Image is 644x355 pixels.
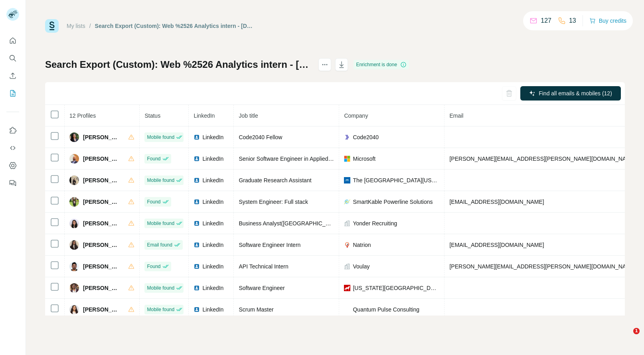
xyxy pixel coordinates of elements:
[239,263,288,270] span: API Technical Intern
[344,177,350,183] img: company-logo
[194,263,200,270] img: LinkedIn logo
[6,158,19,173] button: Dashboard
[83,198,120,206] span: [PERSON_NAME]
[6,86,19,101] button: My lists
[147,177,174,184] span: Mobile found
[147,220,174,227] span: Mobile found
[202,241,223,249] span: LinkedIn
[318,58,331,71] button: actions
[239,177,311,183] span: Graduate Research Assistant
[520,86,621,101] button: Find all emails & mobiles (12)
[83,176,120,184] span: [PERSON_NAME]
[239,156,369,162] span: Senior Software Engineer in Applied Sciences Group
[147,284,174,292] span: Mobile found
[617,328,636,347] iframe: Intercom live chat
[194,134,200,140] img: LinkedIn logo
[194,285,200,291] img: LinkedIn logo
[449,199,544,205] span: [EMAIL_ADDRESS][DOMAIN_NAME]
[202,262,223,270] span: LinkedIn
[589,15,626,26] button: Buy credits
[344,285,350,291] img: company-logo
[449,242,544,248] span: [EMAIL_ADDRESS][DOMAIN_NAME]
[449,263,636,270] span: [PERSON_NAME][EMAIL_ADDRESS][PERSON_NAME][DOMAIN_NAME]
[239,285,284,291] span: Software Engineer
[147,155,160,162] span: Found
[69,112,96,119] span: 12 Profiles
[83,133,120,141] span: [PERSON_NAME]
[194,177,200,183] img: LinkedIn logo
[239,134,282,140] span: Code2040 Fellow
[202,198,223,206] span: LinkedIn
[6,141,19,155] button: Use Surfe API
[353,155,375,163] span: Microsoft
[69,283,79,293] img: Avatar
[6,123,19,138] button: Use Surfe on LinkedIn
[344,306,350,313] img: company-logo
[344,242,350,248] img: company-logo
[449,156,636,162] span: [PERSON_NAME][EMAIL_ADDRESS][PERSON_NAME][DOMAIN_NAME]
[239,306,273,313] span: Scrum Master
[69,262,79,271] img: Avatar
[83,284,120,292] span: [PERSON_NAME]
[202,306,223,314] span: LinkedIn
[89,22,91,30] li: /
[344,134,350,140] img: company-logo
[353,133,379,141] span: Code2040
[353,219,397,227] span: Yonder Recruiting
[95,22,253,30] div: Search Export (Custom): Web %2526 Analytics intern - [DATE] 01:33
[344,199,350,205] img: company-logo
[194,242,200,248] img: LinkedIn logo
[69,176,79,185] img: Avatar
[6,34,19,48] button: Quick start
[69,197,79,207] img: Avatar
[344,156,350,162] img: company-logo
[194,112,215,119] span: LinkedIn
[194,156,200,162] img: LinkedIn logo
[449,112,463,119] span: Email
[147,241,172,248] span: Email found
[633,328,640,334] span: 1
[239,220,343,227] span: Business Analyst([GEOGRAPHIC_DATA])
[144,112,160,119] span: Status
[194,199,200,205] img: LinkedIn logo
[147,198,160,205] span: Found
[353,198,433,206] span: SmartKable Powerline Solutions
[69,305,79,314] img: Avatar
[45,19,59,33] img: Surfe Logo
[353,262,369,270] span: Voulay
[194,306,200,313] img: LinkedIn logo
[147,134,174,141] span: Mobile found
[83,262,120,270] span: [PERSON_NAME]
[69,240,79,250] img: Avatar
[6,176,19,190] button: Feedback
[194,220,200,227] img: LinkedIn logo
[353,241,371,249] span: Natrion
[539,89,612,97] span: Find all emails & mobiles (12)
[83,155,120,163] span: [PERSON_NAME]
[69,219,79,228] img: Avatar
[354,60,409,69] div: Enrichment is done
[202,176,223,184] span: LinkedIn
[239,112,258,119] span: Job title
[353,284,439,292] span: [US_STATE][GEOGRAPHIC_DATA] - [GEOGRAPHIC_DATA]
[202,219,223,227] span: LinkedIn
[147,306,174,313] span: Mobile found
[202,133,223,141] span: LinkedIn
[202,284,223,292] span: LinkedIn
[239,242,300,248] span: Software Engineer Intern
[69,154,79,164] img: Avatar
[569,16,576,26] p: 13
[6,51,19,65] button: Search
[344,112,368,119] span: Company
[45,58,311,71] h1: Search Export (Custom): Web %2526 Analytics intern - [DATE] 01:33
[147,263,160,270] span: Found
[83,219,120,227] span: [PERSON_NAME]
[83,241,120,249] span: [PERSON_NAME]
[69,132,79,142] img: Avatar
[353,176,439,184] span: The [GEOGRAPHIC_DATA][US_STATE] at [GEOGRAPHIC_DATA]
[6,69,19,83] button: Enrich CSV
[67,23,85,29] a: My lists
[541,16,551,26] p: 127
[202,155,223,163] span: LinkedIn
[239,199,308,205] span: System Engineer: Full stack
